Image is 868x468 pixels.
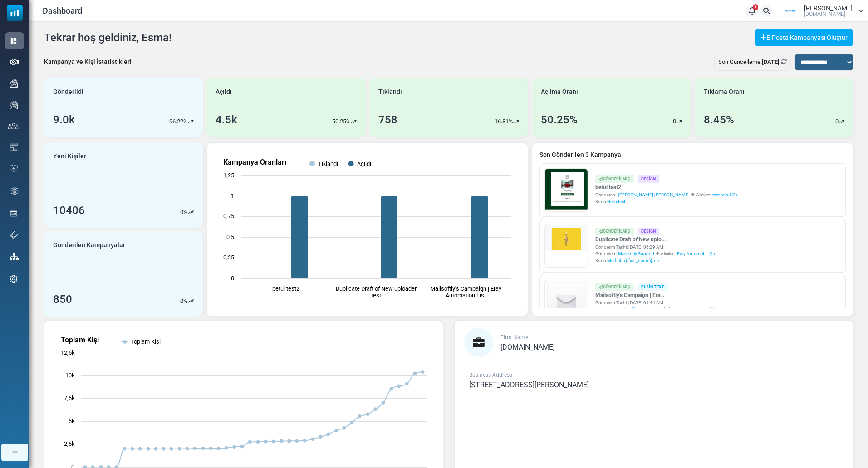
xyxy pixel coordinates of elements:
[746,5,758,17] a: 1
[378,112,397,128] div: 758
[10,210,18,218] img: landing_pages.svg
[755,29,853,46] a: E-Posta Kampanyası Oluştur
[10,101,18,109] img: campaigns-icon.png
[595,291,715,299] a: Mailsoftly's Campaign | Era...
[595,244,715,250] div: Gönderim Tarihi: [DATE] 06:29 AM
[595,257,715,264] div: Konu:
[10,275,18,283] img: settings-icon.svg
[64,440,75,447] text: 2,5k
[804,5,853,11] span: [PERSON_NAME]
[7,5,23,21] img: mailsoftly_icon_blue_white.svg
[357,161,371,167] text: Açıldı
[65,372,75,379] text: 10k
[779,4,802,18] img: User Logo
[180,297,194,306] div: %
[64,395,75,401] text: 7,5k
[638,175,659,183] div: Design
[53,291,72,307] div: 850
[10,231,18,239] img: support-icon.svg
[595,228,634,235] div: Gönderilmiş
[595,191,737,198] div: Gönderen: Alıcılar::
[677,306,715,313] a: Eray Automat... (1)
[180,208,183,217] p: 0
[69,418,75,424] text: 5k
[804,11,845,17] span: [DOMAIN_NAME]
[835,117,839,126] p: 0
[336,285,417,299] text: Duplicate Draft of New uploader test
[539,150,846,160] a: Son Gönderilen 3 Kampanya
[53,87,83,97] span: Gönderildi
[214,150,520,309] svg: Kampanya Oranları
[44,31,172,44] h4: Tekrar hoş geldiniz, Esma!
[231,192,234,199] text: 1
[53,112,75,128] div: 9.0k
[495,117,513,126] p: 16.81%
[618,250,654,257] span: Mailsoftly Support
[44,142,203,228] a: Yeni Kişiler 10406 0%
[8,123,19,129] img: contacts-icon.svg
[753,4,758,10] span: 1
[638,283,668,291] div: Plain Text
[10,143,18,151] img: email-templates-icon.svg
[781,58,787,65] a: Refresh Stats
[180,297,183,306] p: 0
[712,191,737,198] a: test betul (3)
[180,208,194,217] div: %
[595,198,737,205] div: Konu:
[500,334,528,341] span: Firm Name
[43,5,82,17] span: Dashboard
[53,240,125,250] span: Gönderilen Kampanyalar
[595,283,634,291] div: Gönderilmiş
[273,285,300,292] text: betul test2
[10,37,18,45] img: dashboard-icon-active.svg
[762,58,780,65] b: [DATE]
[704,87,745,97] span: Tıklama Oranı
[595,299,715,306] div: Gönderim Tarihi: [DATE] 01:44 AM
[618,306,654,313] span: Mailsoftly Support
[53,151,86,161] span: Yeni Kişiler
[44,57,132,67] div: Kampanya ve Kişi İstatistikleri
[216,112,237,128] div: 4.5k
[61,349,75,356] text: 12,5k
[169,117,188,126] p: 96.22%
[223,158,286,166] text: Kampanya Oranları
[469,372,512,378] span: Business Address
[431,285,502,299] text: Mailsoftly's Campaign | Eray Automation List
[541,87,578,97] span: Açılma Oranı
[618,191,690,198] span: [PERSON_NAME] [PERSON_NAME]
[595,175,634,183] div: Gönderilmiş
[500,343,555,351] span: [DOMAIN_NAME]
[500,344,555,351] a: [DOMAIN_NAME]
[226,234,234,240] text: 0,5
[378,87,402,97] span: Tıklandı
[216,87,232,97] span: Açıldı
[318,161,338,167] text: Tıklandı
[638,228,659,235] div: Design
[231,275,234,282] text: 0
[223,172,234,179] text: 1,25
[704,112,734,128] div: 8.45%
[677,250,715,257] a: Eray Automat... (1)
[223,213,234,219] text: 0,75
[10,186,20,196] img: workflow.svg
[595,250,715,257] div: Gönderen: Alıcılar::
[541,112,578,128] div: 50.25%
[607,258,663,263] span: Merhaba {(first_name)}, ne...
[223,254,234,261] text: 0,25
[779,4,863,18] a: User Logo [PERSON_NAME] [DOMAIN_NAME]
[61,336,99,344] text: Toplam Kişi
[595,235,715,244] a: Duplicate Draft of New uplo...
[10,79,18,88] img: campaigns-icon.png
[673,117,676,126] p: 0
[131,338,161,345] text: Toplam Kişi
[595,183,737,191] a: betul test2
[332,117,351,126] p: 50.25%
[714,54,791,71] div: Son Güncelleme:
[595,306,715,313] div: Gönderen: Alıcılar::
[53,202,85,219] div: 10406
[607,199,625,204] span: Hello test
[10,165,18,172] img: domain-health-icon.svg
[469,380,589,389] span: [STREET_ADDRESS][PERSON_NAME]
